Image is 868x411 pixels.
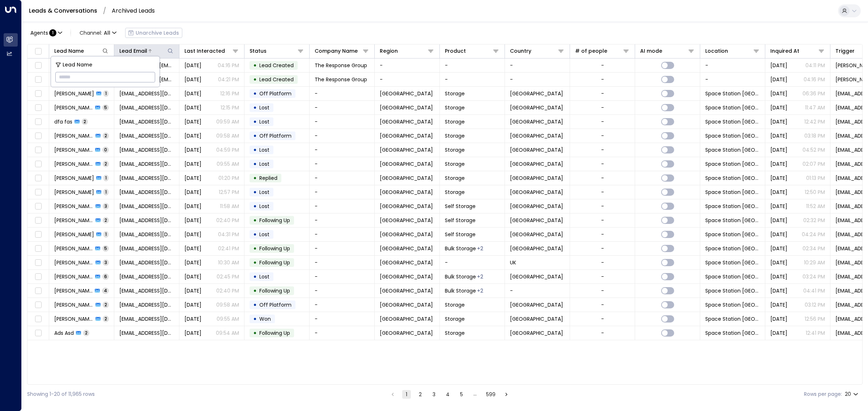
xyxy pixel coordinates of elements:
[219,189,239,196] p: 12:57 PM
[380,104,433,111] span: Birmingham
[310,87,375,100] td: -
[770,259,787,266] span: Mar 19, 2025
[445,217,476,224] span: Self Storage
[440,73,505,86] td: -
[505,73,570,86] td: -
[103,133,109,139] span: 2
[380,146,433,153] span: Birmingham
[77,28,119,38] span: Channel:
[103,203,109,209] span: 3
[315,62,367,69] span: The Response Group
[54,118,72,125] span: dfa fas
[253,130,257,142] div: •
[477,245,483,252] div: Container Storage,Self Storage
[510,160,563,168] span: United Kingdom
[705,90,760,97] span: Space Station Solihull
[705,203,760,210] span: Space Station Solihull
[30,30,48,35] span: Agents
[54,160,93,168] span: Marie Smith
[184,104,201,111] span: Yesterday
[253,172,257,184] div: •
[505,284,570,298] td: -
[770,245,787,252] span: Apr 29, 2025
[575,47,630,55] div: # of people
[184,62,201,69] span: Yesterday
[770,62,787,69] span: Yesterday
[705,47,760,55] div: Location
[54,90,94,97] span: Karen Cattell
[805,104,825,111] p: 11:47 AM
[34,244,43,253] span: Toggle select row
[380,203,433,210] span: Birmingham
[34,146,43,155] span: Toggle select row
[601,245,604,252] div: -
[380,189,433,196] span: Birmingham
[259,132,292,139] span: Off Platform
[54,245,93,252] span: Marie Smith
[380,245,433,252] span: Birmingham
[310,115,375,129] td: -
[34,230,43,239] span: Toggle select row
[445,160,465,168] span: Storage
[184,231,201,238] span: May 12, 2025
[445,47,466,55] div: Product
[184,132,201,139] span: Yesterday
[216,118,239,125] p: 09:59 AM
[259,118,269,125] span: Lost
[770,203,787,210] span: May 28, 2025
[119,90,174,97] span: karenb.byrne1@gmail.com
[705,47,728,55] div: Location
[49,29,56,36] span: 1
[601,189,604,196] div: -
[601,217,604,224] div: -
[82,118,88,125] span: 2
[700,59,765,72] td: -
[184,47,225,55] div: Last Interacted
[770,132,787,139] span: Sep 03, 2025
[601,174,604,182] div: -
[705,245,760,252] span: Space Station Solihull
[310,312,375,326] td: -
[430,390,438,399] button: Go to page 3
[54,47,84,55] div: Lead Name
[119,160,174,168] span: Mariesmith88@hotmail.com
[445,245,476,252] span: Bulk Storage
[34,47,43,56] span: Toggle select all
[806,203,825,210] p: 11:52 AM
[502,390,511,399] button: Go to next page
[34,131,43,140] span: Toggle select row
[805,62,825,69] p: 04:11 PM
[259,90,292,97] span: Off Platform
[253,214,257,226] div: •
[103,231,109,237] span: 1
[310,171,375,185] td: -
[54,174,94,182] span: Marie Smith
[804,118,825,125] p: 12:42 PM
[310,143,375,157] td: -
[218,62,239,69] p: 04:16 PM
[217,160,239,168] p: 09:55 AM
[103,175,109,181] span: 1
[220,203,239,210] p: 11:58 AM
[445,47,499,55] div: Product
[640,47,695,55] div: AI mode
[601,231,604,238] div: -
[380,47,398,55] div: Region
[63,61,92,69] span: Lead Name
[315,47,369,55] div: Company Name
[102,104,109,111] span: 5
[54,203,93,210] span: Marie Smith
[259,203,269,210] span: Lost
[310,129,375,143] td: -
[705,259,760,266] span: Space Station Solihull
[803,245,825,252] p: 02:34 PM
[510,90,563,97] span: United Kingdom
[380,259,433,266] span: Birmingham
[220,90,239,97] p: 12:16 PM
[184,174,201,182] span: Aug 13, 2025
[770,76,787,83] span: Sep 04, 2025
[112,7,155,15] a: Archived Leads
[310,298,375,312] td: -
[218,174,239,182] p: 01:20 PM
[259,174,277,182] span: Replied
